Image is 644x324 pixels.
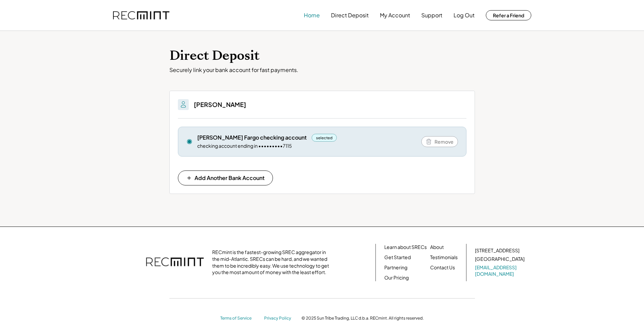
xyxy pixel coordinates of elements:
button: Direct Deposit [331,8,369,22]
img: People.svg [179,101,187,109]
a: Partnering [384,264,407,271]
div: selected [312,134,337,142]
h3: [PERSON_NAME] [194,101,246,108]
div: RECmint is the fastest-growing SREC aggregator in the mid-Atlantic. SRECs can be hard, and we wan... [212,249,333,275]
button: My Account [380,8,410,22]
button: Log Out [454,8,475,22]
img: recmint-logotype%403x.png [113,11,169,20]
a: Terms of Service [220,316,258,321]
div: [GEOGRAPHIC_DATA] [475,256,525,263]
a: Learn about SRECs [384,244,427,251]
div: [STREET_ADDRESS] [475,247,519,254]
button: Remove [421,136,458,147]
div: [PERSON_NAME] Fargo checking account [197,134,307,141]
button: Refer a Friend [486,10,531,20]
a: Get Started [384,254,411,261]
a: [EMAIL_ADDRESS][DOMAIN_NAME] [475,264,526,277]
a: Contact Us [430,264,455,271]
div: checking account ending in •••••••••7115 [197,143,292,149]
h1: Direct Deposit [169,48,475,64]
div: Securely link your bank account for fast payments. [169,67,475,74]
div: © 2025 Sun Tribe Trading, LLC d.b.a. RECmint. All rights reserved. [301,316,424,321]
a: Privacy Policy [264,316,295,321]
button: Support [421,8,442,22]
img: recmint-logotype%403x.png [146,251,204,274]
button: Home [304,8,320,22]
span: Add Another Bank Account [195,175,264,181]
a: About [430,244,444,251]
a: Our Pricing [384,274,409,281]
a: Testimonials [430,254,458,261]
span: Remove [435,139,454,144]
button: Add Another Bank Account [178,170,273,185]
